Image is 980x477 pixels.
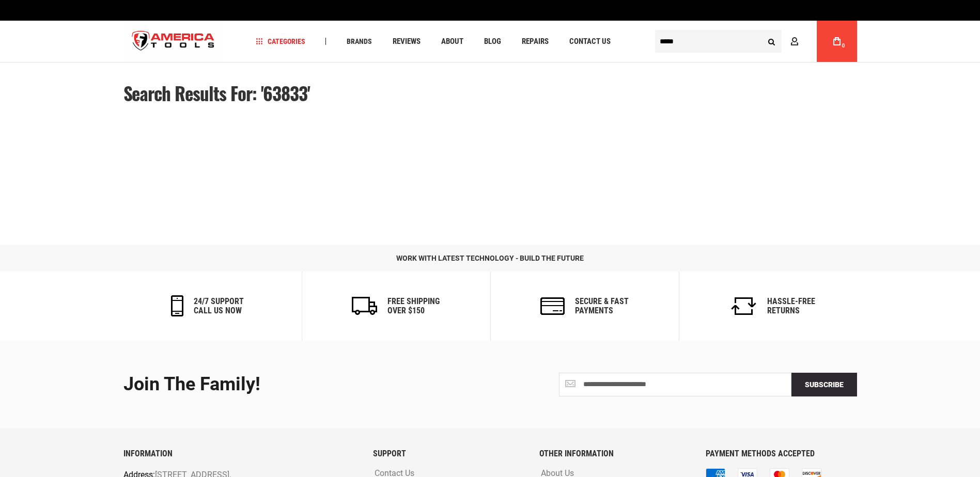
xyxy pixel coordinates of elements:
[827,21,847,62] a: 0
[123,79,310,106] span: Search results for: '63833'
[565,35,615,49] a: Contact Us
[842,43,845,49] span: 0
[342,35,377,49] a: Brands
[805,380,844,389] span: Subscribe
[123,22,224,61] a: store logo
[251,35,310,49] a: Categories
[569,38,611,45] span: Contact Us
[393,38,421,45] span: Reviews
[256,38,305,45] span: Categories
[539,449,690,458] h6: OTHER INFORMATION
[437,35,468,49] a: About
[517,35,553,49] a: Repairs
[522,38,549,45] span: Repairs
[123,22,224,61] img: America Tools
[347,38,372,45] span: Brands
[441,38,463,45] span: About
[484,38,501,45] span: Blog
[767,297,815,315] h6: Hassle-Free Returns
[479,35,506,49] a: Blog
[791,373,857,396] button: Subscribe
[388,35,425,49] a: Reviews
[123,374,483,395] div: Join the Family!
[706,449,857,458] h6: PAYMENT METHODS ACCEPTED
[194,297,244,315] h6: 24/7 support call us now
[575,297,629,315] h6: secure & fast payments
[123,449,357,458] h6: INFORMATION
[387,297,440,315] h6: Free Shipping Over $150
[762,31,782,51] button: Search
[373,449,524,458] h6: SUPPORT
